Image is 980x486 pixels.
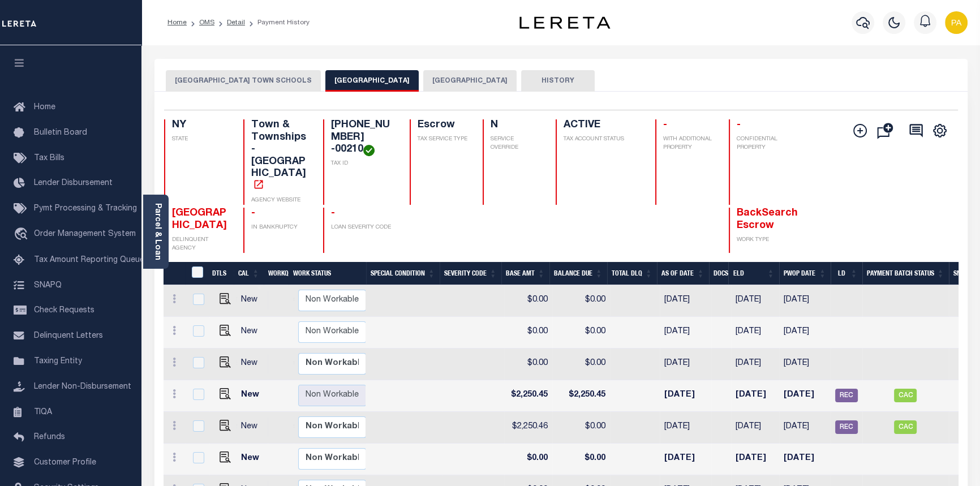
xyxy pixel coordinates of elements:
a: Detail [227,19,245,26]
p: SERVICE OVERRIDE [491,135,542,152]
td: $2,250.46 [504,412,552,444]
th: DTLS [208,262,234,285]
span: REC [835,389,858,402]
td: New [237,380,268,412]
td: $0.00 [552,349,610,380]
a: CAC [894,392,917,399]
td: New [237,317,268,349]
span: Bulletin Board [34,129,87,137]
a: Parcel & Loan [153,203,161,260]
img: logo-dark.svg [519,16,610,29]
th: Payment Batch Status: activate to sort column ascending [862,262,949,285]
th: LD: activate to sort column ascending [831,262,862,285]
p: AGENCY WEBSITE [251,196,310,205]
span: Pymt Processing & Tracking [34,205,137,213]
span: Tax Bills [34,154,65,162]
span: BackSearch Escrow [737,208,798,231]
p: LOAN SEVERITY CODE [331,223,396,232]
td: New [237,444,268,475]
a: REC [835,423,858,431]
th: Docs [709,262,729,285]
td: $0.00 [552,444,610,475]
h4: N [491,119,542,132]
th: Base Amt: activate to sort column ascending [501,262,549,285]
a: Home [167,19,187,26]
span: - [331,208,335,218]
span: - [663,120,667,130]
button: [GEOGRAPHIC_DATA] TOWN SCHOOLS [166,70,321,92]
span: Customer Profile [34,459,96,467]
td: [DATE] [660,380,711,412]
h4: ACTIVE [564,119,642,132]
h4: Town & Townships - [GEOGRAPHIC_DATA] [251,119,310,193]
td: [DATE] [660,285,711,317]
span: - [251,208,255,218]
span: Refunds [34,433,65,441]
td: [DATE] [731,444,779,475]
td: New [237,412,268,444]
h4: Escrow [418,119,469,132]
th: PWOP Date: activate to sort column ascending [779,262,831,285]
img: svg+xml;base64,PHN2ZyB4bWxucz0iaHR0cDovL3d3dy53My5vcmcvMjAwMC9zdmciIHBvaW50ZXItZXZlbnRzPSJub25lIi... [945,11,968,34]
span: Check Requests [34,307,94,315]
th: ELD: activate to sort column ascending [728,262,779,285]
a: OMS [199,19,214,26]
span: Lender Non-Disbursement [34,383,131,391]
h4: [PHONE_NUMBER] -00210 [331,119,396,156]
h4: NY [172,119,230,132]
span: SNAPQ [34,281,62,289]
td: [DATE] [731,380,779,412]
p: TAX ACCOUNT STATUS [564,135,642,144]
td: $2,250.45 [552,380,610,412]
td: [DATE] [731,349,779,380]
span: Lender Disbursement [34,179,113,187]
p: DELINQUENT AGENCY [172,236,230,253]
span: REC [835,420,858,434]
td: [DATE] [731,285,779,317]
span: [GEOGRAPHIC_DATA] [172,208,227,231]
p: STATE [172,135,230,144]
td: $2,250.45 [504,380,552,412]
span: Tax Amount Reporting Queue [34,256,144,264]
th: WorkQ [264,262,289,285]
p: TAX SERVICE TYPE [418,135,469,144]
td: [DATE] [660,412,711,444]
td: $0.00 [552,285,610,317]
td: [DATE] [779,444,831,475]
td: New [237,349,268,380]
a: REC [835,392,858,399]
span: Order Management System [34,230,136,238]
p: WITH ADDITIONAL PROPERTY [663,135,715,152]
td: $0.00 [504,444,552,475]
span: - [737,120,741,130]
a: CAC [894,423,917,431]
img: check-icon-green.svg [363,145,375,156]
i: travel_explore [14,227,32,242]
th: &nbsp;&nbsp;&nbsp;&nbsp;&nbsp;&nbsp;&nbsp;&nbsp;&nbsp;&nbsp; [164,262,185,285]
td: $0.00 [504,285,552,317]
th: Work Status [289,262,366,285]
span: CAC [894,420,917,434]
span: Home [34,104,55,111]
p: WORK TYPE [737,236,795,244]
span: TIQA [34,408,52,416]
p: IN BANKRUPTCY [251,223,310,232]
span: Taxing Entity [34,358,82,365]
th: Balance Due: activate to sort column ascending [549,262,607,285]
button: [GEOGRAPHIC_DATA] [423,70,517,92]
th: Special Condition: activate to sort column ascending [366,262,440,285]
th: CAL: activate to sort column ascending [234,262,264,285]
span: Delinquent Letters [34,332,103,340]
td: [DATE] [660,317,711,349]
button: [GEOGRAPHIC_DATA] [325,70,419,92]
th: Total DLQ: activate to sort column ascending [607,262,657,285]
li: Payment History [245,18,310,28]
td: [DATE] [779,349,831,380]
td: [DATE] [779,412,831,444]
button: HISTORY [521,70,595,92]
td: [DATE] [731,317,779,349]
td: $0.00 [504,349,552,380]
span: CAC [894,389,917,402]
td: $0.00 [552,412,610,444]
td: [DATE] [660,349,711,380]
